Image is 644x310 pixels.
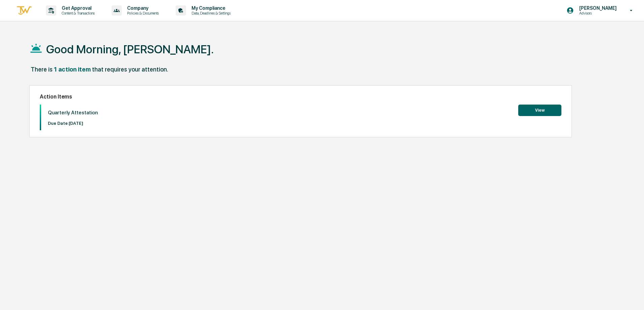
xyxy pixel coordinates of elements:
[40,93,561,100] h2: Action Items
[56,5,98,11] p: Get Approval
[518,105,561,116] button: View
[574,11,620,16] p: Advisors
[122,5,162,11] p: Company
[186,11,234,16] p: Data, Deadlines & Settings
[48,110,98,116] p: Quarterly Attestation
[16,5,32,16] img: logo
[31,66,53,73] div: There is
[54,66,91,73] div: 1 action item
[46,43,214,56] h1: Good Morning, [PERSON_NAME].
[574,5,620,11] p: [PERSON_NAME]
[48,121,98,126] p: Due Date: [DATE]
[56,11,98,16] p: Content & Transactions
[186,5,234,11] p: My Compliance
[122,11,162,16] p: Policies & Documents
[518,107,561,113] a: View
[92,66,168,73] div: that requires your attention.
